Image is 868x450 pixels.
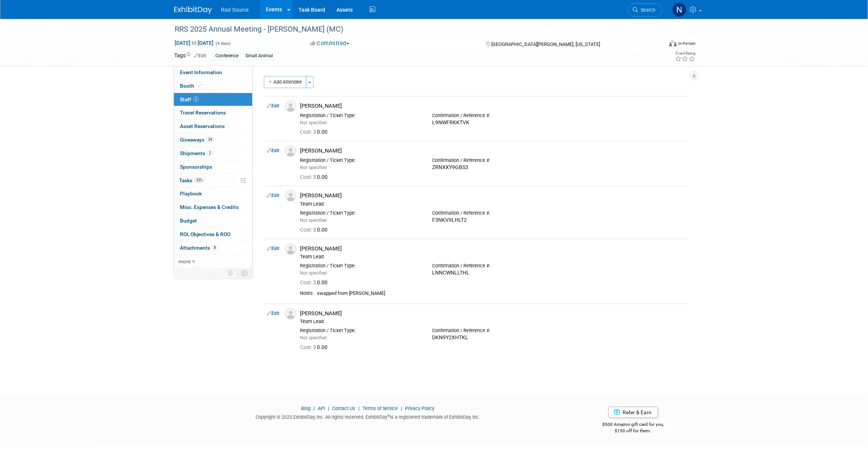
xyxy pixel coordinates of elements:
[308,40,352,47] button: Committed
[491,41,600,47] span: [GEOGRAPHIC_DATA][PERSON_NAME], [US_STATE]
[669,40,677,46] img: Format-Inperson.png
[174,255,252,268] a: more
[243,52,275,60] div: Small Animal
[432,328,553,334] div: Confirmation / Reference #:
[267,246,279,251] a: Edit
[300,113,421,119] div: Registration / Ticket Type:
[300,210,421,216] div: Registration / Ticket Type:
[387,414,390,418] sup: ®
[285,145,296,157] img: Associate-Profile-5.png
[180,245,218,251] span: Attachments
[180,231,230,237] span: ROI, Objectives & ROO
[432,119,553,126] div: L9NWFRKKTVK
[300,174,330,180] span: 0.00
[174,160,252,174] a: Sponsorships
[300,328,421,334] div: Registration / Ticket Type:
[300,254,685,260] div: Team Lead
[432,113,553,119] div: Confirmation / Reference #:
[174,106,252,119] a: Travel Reservations
[300,157,421,163] div: Registration / Ticket Type:
[224,268,237,278] td: Personalize Event Tab Strip
[174,412,561,421] div: Copyright © 2025 ExhibitDay, Inc. All rights reserved. ExhibitDay is a registered trademark of Ex...
[194,53,206,58] a: Edit
[300,165,327,170] span: Not specified
[179,177,204,183] span: Tasks
[180,191,202,197] span: Playbook
[174,66,252,79] a: Event Information
[213,52,241,60] div: Conference
[180,69,222,75] span: Event Information
[174,6,212,14] img: ExhibitDay
[300,174,317,180] span: Cost: $
[180,164,212,170] span: Sponsorships
[638,7,655,13] span: Search
[206,137,214,142] span: 24
[300,310,685,317] div: [PERSON_NAME]
[432,263,553,269] div: Confirmation / Reference #:
[180,123,225,129] span: Asset Reservations
[174,187,252,200] a: Playbook
[318,406,325,411] a: API
[180,204,239,210] span: Misc. Expenses & Credits
[362,406,398,411] a: Terms of Service
[300,227,330,233] span: 0.00
[300,270,327,276] span: Not specified
[221,7,249,13] span: Rad Source
[180,110,226,116] span: Travel Reservations
[285,190,296,201] img: Associate-Profile-5.png
[215,41,231,46] span: (4 days)
[300,129,330,135] span: 0.00
[174,201,252,214] a: Misc. Expenses & Credits
[264,76,306,88] button: Add Attendee
[237,268,253,278] td: Toggle Event Tabs
[174,133,252,146] a: Giveaways24
[174,52,206,60] td: Tags
[180,96,199,102] span: Staff
[174,79,252,93] a: Booth
[300,218,327,223] span: Not specified
[174,174,252,187] a: Tasks33%
[300,279,317,285] span: Cost: $
[174,40,214,46] span: [DATE] [DATE]
[300,263,421,269] div: Registration / Ticket Type:
[312,406,317,411] span: |
[432,270,553,276] div: LNNCWNLLTHL
[174,228,252,241] a: ROI, Objectives & ROO
[194,177,204,183] span: 33%
[178,258,190,264] span: more
[300,344,317,350] span: Cost: $
[300,129,317,135] span: Cost: $
[300,201,685,207] div: Team Lead
[405,406,434,411] a: Privacy Policy
[300,319,685,325] div: Team Lead
[332,406,355,411] a: Contact Us
[193,96,199,102] span: 5
[399,406,404,411] span: |
[285,243,296,255] img: Associate-Profile-5.png
[432,210,553,216] div: Confirmation / Reference #:
[300,192,685,199] div: [PERSON_NAME]
[300,147,685,154] div: [PERSON_NAME]
[432,334,553,341] div: DKN9Y2XHTKL
[190,40,198,46] span: to
[628,3,662,17] a: Search
[300,102,685,110] div: [PERSON_NAME]
[267,103,279,108] a: Edit
[174,147,252,160] a: Shipments2
[300,290,314,296] div: Notes:
[300,227,317,233] span: Cost: $
[180,83,203,89] span: Booth
[317,290,685,297] div: swapped from [PERSON_NAME]
[267,148,279,153] a: Edit
[300,245,685,252] div: [PERSON_NAME]
[285,101,296,112] img: Associate-Profile-5.png
[300,344,330,350] span: 0.00
[180,137,214,143] span: Giveaways
[212,245,218,250] span: 8
[326,406,331,411] span: |
[207,150,213,156] span: 2
[300,120,327,125] span: Not specified
[285,308,296,319] img: Associate-Profile-5.png
[180,150,213,156] span: Shipments
[174,120,252,133] a: Asset Reservations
